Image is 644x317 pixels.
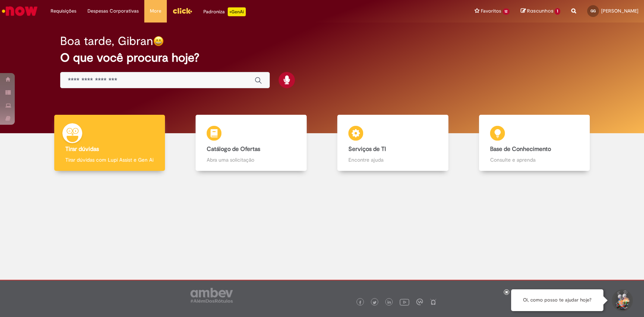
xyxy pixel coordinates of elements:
[1,4,39,18] img: ServiceNow
[521,8,560,15] a: Rascunhos
[228,7,246,16] p: +GenAi
[207,145,260,153] b: Catálogo de Ofertas
[601,8,638,14] span: [PERSON_NAME]
[503,8,510,15] span: 12
[203,7,246,16] div: Padroniza
[60,35,153,48] h2: Boa tarde, Gibran
[322,115,464,171] a: Serviços de TI Encontre ajuda
[611,289,633,311] button: Iniciar Conversa de Suporte
[416,299,423,305] img: logo_footer_workplace.png
[153,36,164,46] img: happy-face.png
[51,7,76,15] span: Requisições
[60,51,584,64] h2: O que você procura hoje?
[39,115,180,171] a: Tirar dúvidas Tirar dúvidas com Lupi Assist e Gen Ai
[150,7,161,15] span: More
[555,8,560,15] span: 1
[388,300,391,305] img: logo_footer_linkedin.png
[65,145,99,153] b: Tirar dúvidas
[481,7,501,15] span: Favoritos
[490,156,579,163] p: Consulte e aprenda
[207,156,296,163] p: Abra uma solicitação
[400,297,409,307] img: logo_footer_youtube.png
[65,156,154,163] p: Tirar dúvidas com Lupi Assist e Gen Ai
[348,145,386,153] b: Serviços de TI
[511,289,603,311] div: Oi, como posso te ajudar hoje?
[527,7,554,14] span: Rascunhos
[358,301,362,304] img: logo_footer_facebook.png
[180,115,322,171] a: Catálogo de Ofertas Abra uma solicitação
[172,5,192,16] img: click_logo_yellow_360x200.png
[430,299,437,305] img: logo_footer_naosei.png
[373,301,376,304] img: logo_footer_twitter.png
[464,115,605,171] a: Base de Conhecimento Consulte e aprenda
[490,145,551,153] b: Base de Conhecimento
[190,288,233,303] img: logo_footer_ambev_rotulo_gray.png
[87,7,139,15] span: Despesas Corporativas
[348,156,437,163] p: Encontre ajuda
[590,8,596,13] span: GG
